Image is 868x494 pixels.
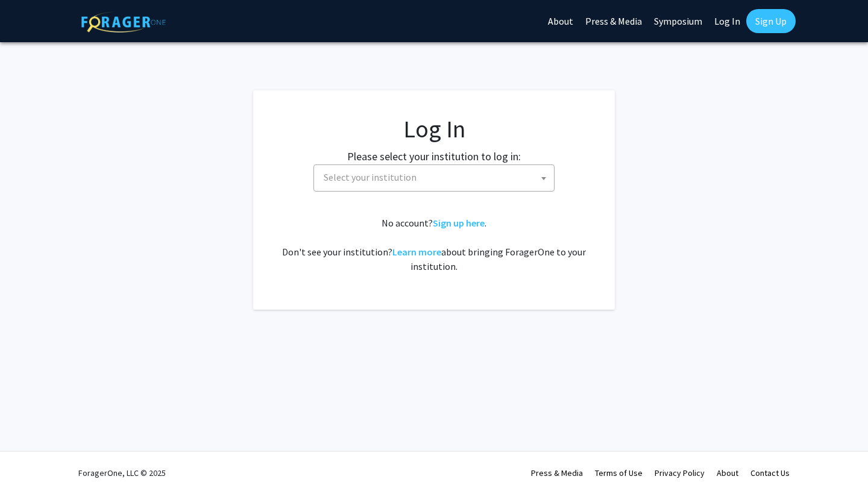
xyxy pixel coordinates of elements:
[750,467,790,478] a: Contact Us
[277,114,591,143] h1: Log In
[319,165,554,190] span: Select your institution
[717,467,738,478] a: About
[81,11,166,33] img: ForagerOne Logo
[277,216,591,274] div: No account? . Don't see your institution? about bringing ForagerOne to your institution.
[746,9,796,33] a: Sign Up
[347,148,521,164] label: Please select your institution to log in:
[433,217,485,229] a: Sign up here
[78,452,166,494] div: ForagerOne, LLC © 2025
[655,467,705,478] a: Privacy Policy
[324,171,417,183] span: Select your institution
[313,164,555,192] span: Select your institution
[595,467,643,478] a: Terms of Use
[392,246,441,258] a: Learn more about bringing ForagerOne to your institution
[531,467,583,478] a: Press & Media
